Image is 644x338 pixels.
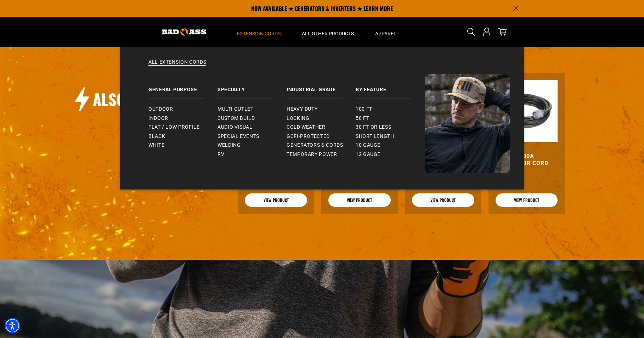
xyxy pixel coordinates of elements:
span: Special Events [218,133,259,140]
a: Multi-Outlet [218,105,287,114]
span: All Other Products [302,30,354,37]
span: Locking [287,115,309,122]
a: Flat / Low Profile [148,123,218,132]
a: View Product [328,193,391,207]
span: 12 gauge [356,151,380,158]
a: 50 ft [356,114,425,123]
img: black [496,80,558,142]
a: 10 gauge [356,141,425,150]
span: Multi-Outlet [218,106,254,112]
a: View Product [412,193,474,207]
div: Accessibility Menu [5,318,20,333]
a: 100 ft [356,105,425,114]
span: GCFI-Protected [287,133,330,140]
a: White [148,141,218,150]
a: 30 ft or less [356,123,425,132]
span: 30 ft or less [356,124,391,130]
span: Custom Build [218,115,255,122]
span: Flat / Low Profile [148,124,200,130]
a: Special Events [218,132,287,141]
span: Short Length [356,133,394,140]
a: Bad Ass 30A Generator Cord [496,153,558,167]
a: Audio Visual [218,123,287,132]
a: 12 gauge [356,150,425,159]
a: Cold Weather [287,123,356,132]
span: Apparel [375,30,396,37]
span: 50 ft [356,115,369,122]
span: Indoor [148,115,168,122]
span: Cold Weather [287,124,326,130]
a: Industrial Grade [287,74,356,99]
a: cart [497,28,508,36]
a: Short Length [356,132,425,141]
span: Temporary Power [287,151,337,158]
a: RV [218,150,287,159]
a: Outdoor [148,105,218,114]
a: Welding [218,141,287,150]
h2: Also Popular [93,89,192,109]
span: Generators & Cords [287,142,343,148]
a: General Purpose [148,74,218,99]
span: Welding [218,142,241,148]
a: Custom Build [218,114,287,123]
a: GCFI-Protected [287,132,356,141]
a: Generators & Cords [287,141,356,150]
a: Specialty [218,74,287,99]
summary: All Other Products [291,17,365,47]
a: All Extension Cords [134,59,510,74]
span: White [148,142,164,148]
a: Heavy-Duty [287,105,356,114]
span: 100 ft [356,106,372,112]
a: View Product [496,193,558,207]
a: Temporary Power [287,150,356,159]
span: 10 gauge [356,142,380,148]
img: Bad Ass Extension Cords [425,74,510,173]
a: Open this option [481,17,492,47]
a: By Feature [356,74,425,99]
summary: Apparel [365,17,407,47]
span: Outdoor [148,106,173,112]
span: Extension Cords [237,30,281,37]
summary: Search [465,26,477,37]
span: Heavy-Duty [287,106,317,112]
summary: Extension Cords [226,17,291,47]
span: Black [148,133,165,140]
a: View Product [245,193,307,207]
a: Black [148,132,218,141]
span: Audio Visual [218,124,253,130]
span: RV [218,151,224,158]
a: Indoor [148,114,218,123]
a: Locking [287,114,356,123]
img: Bad Ass Extension Cords [162,28,206,36]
